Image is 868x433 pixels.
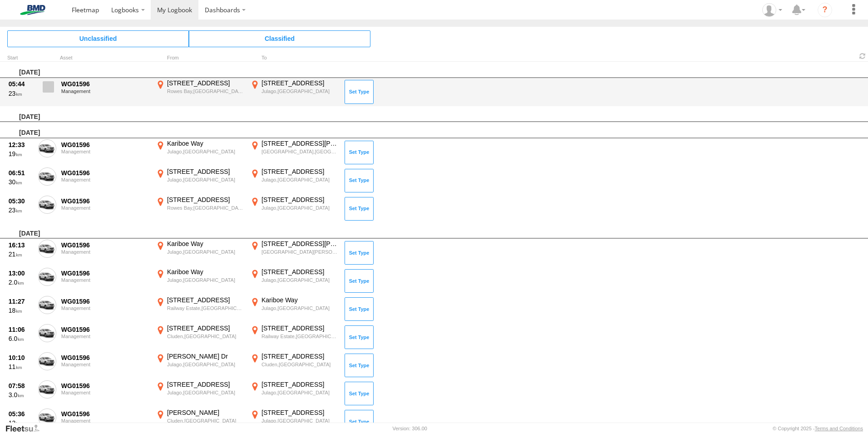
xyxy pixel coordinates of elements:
[9,178,33,186] div: 30
[167,296,244,304] div: [STREET_ADDRESS]
[167,139,244,148] div: Kariboe Way
[60,56,151,60] div: Asset
[249,268,340,294] label: Click to View Event Location
[167,277,244,283] div: Julago,[GEOGRAPHIC_DATA]
[61,141,149,149] div: WG01596
[9,363,33,371] div: 11
[261,205,338,211] div: Julago,[GEOGRAPHIC_DATA]
[857,52,868,60] span: Refresh
[61,169,149,177] div: WG01596
[154,79,245,105] label: Click to View Event Location
[261,79,338,87] div: [STREET_ADDRESS]
[261,139,338,148] div: [STREET_ADDRESS][PERSON_NAME]
[167,305,244,311] div: Railway Estate,[GEOGRAPHIC_DATA]
[759,3,785,17] div: Robert Pietrobon
[61,89,149,94] div: Management
[61,410,149,418] div: WG01596
[7,56,35,60] div: Click to Sort
[5,424,47,433] a: Visit our Website
[61,80,149,88] div: WG01596
[167,361,244,368] div: Julago,[GEOGRAPHIC_DATA]
[61,297,149,305] div: WG01596
[167,380,244,389] div: [STREET_ADDRESS]
[9,325,33,334] div: 11:06
[167,196,244,204] div: [STREET_ADDRESS]
[249,196,340,222] label: Click to View Event Location
[167,324,244,332] div: [STREET_ADDRESS]
[261,389,338,396] div: Julago,[GEOGRAPHIC_DATA]
[154,324,245,350] label: Click to View Event Location
[261,361,338,368] div: Cluden,[GEOGRAPHIC_DATA]
[345,269,374,293] button: Click to Set
[249,240,340,266] label: Click to View Event Location
[345,169,374,192] button: Click to Set
[9,297,33,305] div: 11:27
[61,149,149,154] div: Management
[61,205,149,211] div: Management
[261,249,338,255] div: [GEOGRAPHIC_DATA][PERSON_NAME],[GEOGRAPHIC_DATA]
[345,297,374,321] button: Click to Set
[7,30,189,47] span: Click to view Unclassified Trips
[167,352,244,360] div: [PERSON_NAME] Dr
[345,325,374,349] button: Click to Set
[345,141,374,164] button: Click to Set
[9,354,33,362] div: 10:10
[261,305,338,311] div: Julago,[GEOGRAPHIC_DATA]
[261,148,338,155] div: [GEOGRAPHIC_DATA],[GEOGRAPHIC_DATA]
[261,352,338,360] div: [STREET_ADDRESS]
[154,167,245,194] label: Click to View Event Location
[61,305,149,311] div: Management
[345,354,374,377] button: Click to Set
[261,418,338,424] div: Julago,[GEOGRAPHIC_DATA]
[9,5,56,15] img: bmd-logo.svg
[249,167,340,194] label: Click to View Event Location
[167,333,244,340] div: Cluden,[GEOGRAPHIC_DATA]
[167,205,244,211] div: Rowes Bay,[GEOGRAPHIC_DATA]
[9,269,33,277] div: 13:00
[9,391,33,399] div: 3.0
[154,139,245,166] label: Click to View Event Location
[154,196,245,222] label: Click to View Event Location
[167,79,244,87] div: [STREET_ADDRESS]
[61,269,149,277] div: WG01596
[189,30,370,47] span: Click to view Classified Trips
[818,3,832,17] i: ?
[167,177,244,183] div: Julago,[GEOGRAPHIC_DATA]
[345,80,374,103] button: Click to Set
[154,380,245,407] label: Click to View Event Location
[249,79,340,105] label: Click to View Event Location
[393,426,427,431] div: Version: 306.00
[9,278,33,286] div: 2.0
[261,240,338,248] div: [STREET_ADDRESS][PERSON_NAME]
[249,139,340,166] label: Click to View Event Location
[261,177,338,183] div: Julago,[GEOGRAPHIC_DATA]
[249,352,340,379] label: Click to View Event Location
[167,268,244,276] div: Kariboe Way
[261,408,338,417] div: [STREET_ADDRESS]
[249,324,340,350] label: Click to View Event Location
[9,250,33,258] div: 21
[815,426,863,431] a: Terms and Conditions
[154,268,245,294] label: Click to View Event Location
[61,325,149,334] div: WG01596
[9,306,33,315] div: 18
[261,380,338,389] div: [STREET_ADDRESS]
[167,167,244,176] div: [STREET_ADDRESS]
[167,88,244,94] div: Rowes Bay,[GEOGRAPHIC_DATA]
[249,380,340,407] label: Click to View Event Location
[261,167,338,176] div: [STREET_ADDRESS]
[249,296,340,322] label: Click to View Event Location
[61,334,149,339] div: Management
[9,169,33,177] div: 06:51
[261,268,338,276] div: [STREET_ADDRESS]
[9,335,33,343] div: 6.0
[9,410,33,418] div: 05:36
[167,148,244,155] div: Julago,[GEOGRAPHIC_DATA]
[167,240,244,248] div: Kariboe Way
[61,197,149,205] div: WG01596
[61,249,149,255] div: Management
[345,382,374,405] button: Click to Set
[345,197,374,221] button: Click to Set
[9,141,33,149] div: 12:33
[9,197,33,205] div: 05:30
